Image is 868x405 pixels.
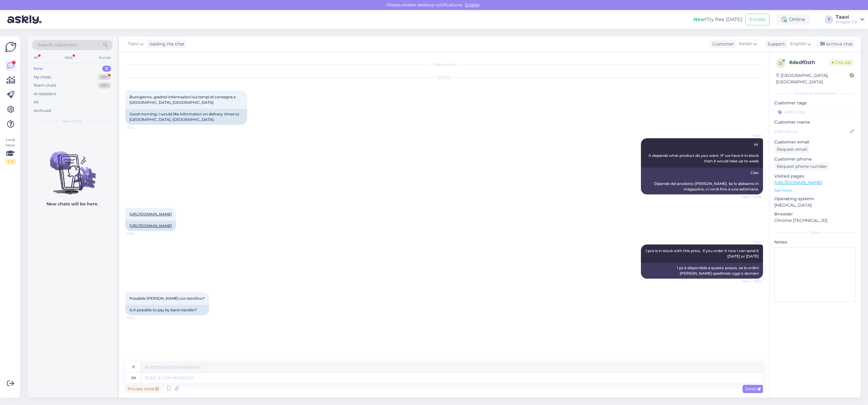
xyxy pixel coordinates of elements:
div: # dedf0sth [789,59,829,66]
b: New! [693,16,707,22]
p: Operating system [774,196,856,202]
img: No chats [27,140,117,195]
div: Chat started [125,62,763,67]
span: Taavi [738,133,761,138]
div: Web [63,54,74,62]
a: [URL][DOMAIN_NAME] [129,212,172,216]
span: New chats [63,118,82,124]
div: AI Assistant [34,91,56,97]
div: Private note [125,385,161,393]
div: Support [765,41,785,47]
div: Ciao Dipende dal prodotto [PERSON_NAME]. Se lo abbiamo in magazzino, ci vorrà fino a una settimana. [641,168,763,194]
p: Notes [774,239,856,245]
span: 13:32 [127,231,150,236]
div: [DATE] [125,75,763,80]
div: leading the chat [147,41,184,47]
span: Online [829,59,854,66]
div: New [34,66,43,72]
div: Try free [DATE]: [693,16,743,23]
span: d [779,61,782,66]
div: Is it possible to pay by bank transfer? [125,305,209,315]
img: Askly Logo [5,41,16,53]
p: Customer tags [774,100,856,106]
div: Archive chat [817,40,855,48]
span: 14:23 [127,316,150,320]
input: Add name [775,128,849,135]
span: Taavi [128,41,139,47]
span: Send [745,386,761,392]
div: Request email [774,145,810,154]
div: [GEOGRAPHIC_DATA], [GEOGRAPHIC_DATA] [776,72,850,85]
div: Customer information [774,91,856,96]
span: 13:22 [127,125,150,130]
div: Online [777,14,810,25]
span: Seen ✓ 13:35 [738,279,761,284]
div: 99+ [98,74,111,80]
p: Customer email [774,139,856,145]
div: My chats [34,74,51,80]
div: Archived [34,108,51,114]
p: [MEDICAL_DATA] [774,202,856,208]
div: Extra [774,230,856,235]
span: Italian [739,41,752,47]
div: Customer [710,41,734,47]
span: English [790,41,806,47]
div: Look Here [5,137,16,165]
a: [URL][DOMAIN_NAME] [774,180,822,185]
div: en [131,373,136,383]
div: Request phone number [774,162,830,171]
div: Team chats [34,82,56,89]
div: 99+ [98,82,111,89]
p: Visited pages [774,173,856,179]
div: 0 [102,66,111,72]
p: Customer name [774,119,856,125]
p: Customer phone [774,156,856,162]
div: Progear OÜ [836,20,858,24]
p: New chats will be here. [46,201,98,207]
p: Chrome [TECHNICAL_ID] [774,217,856,224]
div: Good morning, I would like information on delivery times to [GEOGRAPHIC_DATA], [GEOGRAPHIC_DATA]. [125,109,247,125]
a: [URL][DOMAIN_NAME] [129,223,172,228]
span: Seen ✓ 13:26 [738,195,761,199]
div: Taavi [836,15,858,20]
p: See more ... [774,188,856,193]
span: 1 pcs is in stock with this price, if you order it now i can send it [DATE] or [DATE] [646,248,761,259]
div: T [825,15,833,24]
span: Buongiorno, gradirei informazioni sui tempi di consegna a [GEOGRAPHIC_DATA], [GEOGRAPHIC_DATA] [129,95,237,105]
div: All [34,99,39,105]
span: Possibile [PERSON_NAME] con bonifico? [129,296,205,301]
span: Search customers [38,42,77,48]
p: Browser [774,211,856,217]
a: TaaviProgear OÜ [836,15,864,24]
input: Add a tag [774,107,856,117]
div: 1 / 3 [5,159,16,165]
span: Taavi [738,240,761,244]
span: Enable [463,2,481,8]
div: 1 pz è disponibile a questo prezzo, se lo ordini [PERSON_NAME] spedirtelo oggi o domani [641,263,763,279]
div: Socials [97,54,112,62]
div: it [132,362,135,372]
button: Emails [745,14,769,25]
div: All [32,54,39,62]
